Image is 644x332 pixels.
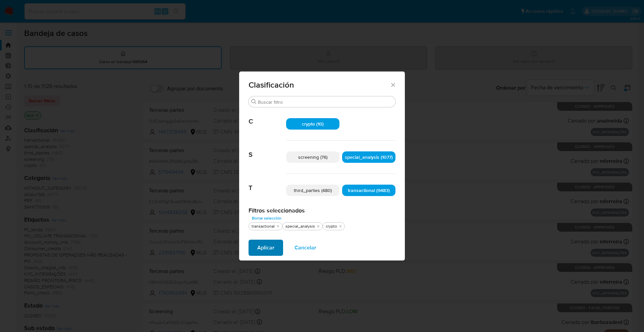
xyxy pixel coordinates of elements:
[342,151,395,163] div: special_analysis (1077)
[250,224,276,229] div: transactional
[294,187,332,194] span: third_parties (480)
[249,207,395,214] h2: Filtros seleccionados
[258,99,393,105] input: Buscar filtro
[390,82,396,88] button: Cerrar
[252,215,281,222] span: Borrar selección
[251,99,257,104] button: Buscar
[345,154,393,160] span: special_analysis (1077)
[249,240,283,256] button: Aplicar
[284,224,316,229] div: special_analysis
[338,224,343,229] button: quitar crypto
[257,240,274,255] span: Aplicar
[286,151,339,163] div: screening (76)
[316,224,321,229] button: quitar special_analysis
[294,240,316,255] span: Cancelar
[249,141,286,159] span: S
[286,118,339,130] div: crypto (10)
[249,174,286,192] span: T
[249,107,286,126] span: C
[249,214,285,222] button: Borrar selección
[324,224,338,229] div: crypto
[302,121,324,127] span: crypto (10)
[298,154,327,160] span: screening (76)
[348,187,390,194] span: transactional (9483)
[249,81,390,89] span: Clasificación
[286,185,339,196] div: third_parties (480)
[275,224,281,229] button: quitar transactional
[342,185,395,196] div: transactional (9483)
[286,240,325,256] button: Cancelar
